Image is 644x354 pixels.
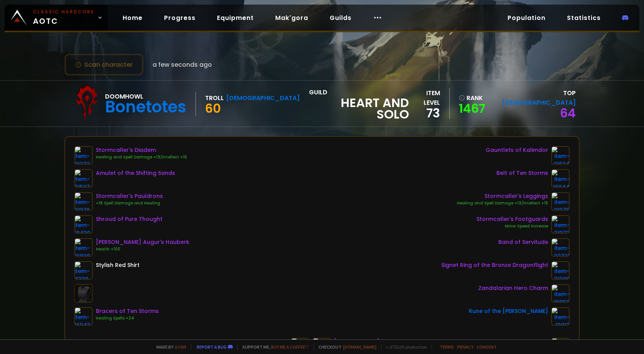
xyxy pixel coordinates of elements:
[269,10,314,26] a: Mak'gora
[96,315,159,321] div: Healing Spells +24
[5,5,107,31] a: Classic HardcoreAOTC
[158,10,202,26] a: Progress
[409,88,440,107] div: item level
[490,88,576,107] div: Top
[105,101,186,113] div: Bonetotes
[197,344,227,350] a: Report a bug
[561,10,607,26] a: Statistics
[560,104,576,122] a: 64
[457,344,473,350] a: Privacy
[74,146,93,165] img: item-21372
[271,344,309,350] a: Buy me a coffee
[205,100,221,117] span: 60
[551,261,570,280] img: item-21209
[237,344,309,350] span: Support me,
[96,246,189,252] div: Health +100
[334,338,411,346] div: [PERSON_NAME]'s Defender
[381,344,427,350] span: v. d752d5 - production
[551,284,570,303] img: item-19950
[496,169,548,177] div: Belt of Ten Storms
[74,169,93,188] img: item-21507
[96,261,140,269] div: Stylish Red Shirt
[33,8,94,27] span: AOTC
[441,261,548,269] div: Signet Ring of the Bronze Dragonflight
[309,97,409,120] span: Heart and Solo
[74,238,93,257] img: item-19828
[501,10,552,26] a: Population
[74,192,93,211] img: item-21376
[226,93,300,103] div: [DEMOGRAPHIC_DATA]
[309,87,409,120] div: guild
[469,307,548,315] div: Rune of the [PERSON_NAME]
[74,307,93,326] img: item-16943
[502,98,576,107] span: [DEMOGRAPHIC_DATA]
[457,200,548,206] div: Healing and Spell Damage +13/Intellect +15
[96,238,189,246] div: [PERSON_NAME] Augur's Hauberk
[551,169,570,188] img: item-16944
[476,223,548,229] div: Minor Speed Increase
[33,8,94,15] small: Classic Hardcore
[96,192,163,200] div: Stormcaller's Pauldrons
[409,107,440,119] div: 73
[551,192,570,211] img: item-21375
[459,93,485,103] div: rank
[96,169,175,177] div: Amulet of the Shifting Sands
[551,146,570,165] img: item-21624
[152,344,186,350] span: Made by
[324,10,358,26] a: Guilds
[492,338,548,346] div: Totem of Sustaining
[314,344,376,350] span: Checkout
[105,92,186,101] div: Doomhowl
[211,10,260,26] a: Equipment
[74,261,93,280] img: item-4330
[74,215,93,234] img: item-19430
[205,93,224,103] div: Troll
[153,60,212,69] span: a few seconds ago
[96,146,187,154] div: Stormcaller's Diadem
[459,103,485,114] a: 1467
[96,215,163,223] div: Shroud of Pure Thought
[64,54,143,76] button: Scan character
[476,344,497,350] a: Consent
[457,192,548,200] div: Stormcaller's Leggings
[551,215,570,234] img: item-21373
[551,238,570,257] img: item-22721
[478,284,548,292] div: Zandalarian Hero Charm
[343,344,376,350] a: [DOMAIN_NAME]
[117,10,149,26] a: Home
[498,238,548,246] div: Band of Servitude
[96,307,159,315] div: Bracers of Ten Storms
[96,200,163,206] div: +18 Spell Damage and Healing
[96,154,187,160] div: Healing and Spell Damage +13/Intellect +15
[551,307,570,326] img: item-19812
[440,344,454,350] a: Terms
[476,215,548,223] div: Stormcaller's Footguards
[486,146,548,154] div: Gauntlets of Kalimdor
[233,338,288,346] div: Lok'amir il Romathis
[175,344,186,350] a: a fan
